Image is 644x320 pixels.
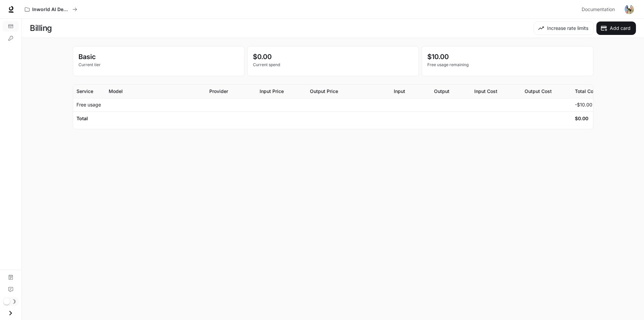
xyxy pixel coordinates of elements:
[625,5,634,14] img: User avatar
[3,33,19,44] a: API Keys
[78,62,239,68] p: Current tier
[575,101,592,108] p: -$10.00
[253,52,413,62] p: $0.00
[32,7,70,12] p: Inworld AI Demos
[76,88,93,94] div: Service
[3,298,10,305] span: Dark mode toggle
[3,306,18,320] button: Open drawer
[3,284,19,295] a: Feedback
[474,88,497,94] div: Input Cost
[434,88,449,94] div: Output
[596,21,636,35] button: Add card
[427,62,588,68] p: Free usage remaining
[575,88,598,94] div: Total Cost
[76,101,101,108] p: Free usage
[575,115,588,122] h6: $0.00
[209,88,228,94] div: Provider
[253,62,413,68] p: Current spend
[534,21,594,35] button: Increase rate limits
[310,88,338,94] div: Output Price
[30,21,52,35] h1: Billing
[76,115,88,122] h6: Total
[78,52,239,62] p: Basic
[3,21,19,32] a: Billing
[109,88,123,94] div: Model
[582,5,615,14] span: Documentation
[427,52,588,62] p: $10.00
[525,88,552,94] div: Output Cost
[579,3,620,16] a: Documentation
[260,88,284,94] div: Input Price
[394,88,405,94] div: Input
[623,3,636,16] button: User avatar
[22,3,80,16] button: All workspaces
[3,272,19,283] a: Documentation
